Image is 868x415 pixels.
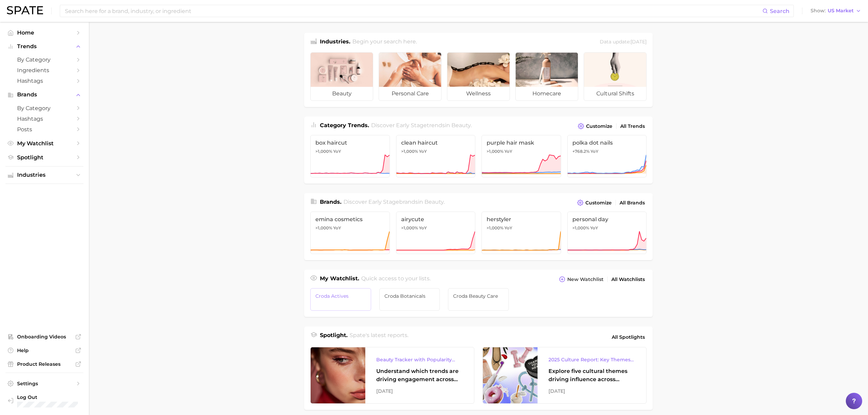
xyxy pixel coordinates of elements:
span: >1,000% [401,225,418,230]
h1: Spotlight. [320,331,348,343]
span: Discover Early Stage brands in . [343,199,445,205]
span: box haircut [315,139,385,146]
a: 2025 Culture Report: Key Themes That Are Shaping Consumer DemandExplore five cultural themes driv... [483,347,647,404]
a: My Watchlist [5,138,83,149]
span: herstyler [487,216,556,223]
span: >1,000% [315,225,332,230]
span: >1,000% [487,225,503,230]
a: emina cosmetics>1,000% YoY [310,212,390,254]
button: Customize [576,121,614,131]
span: by Category [17,105,72,111]
a: Product Releases [5,359,83,369]
span: polka dot nails [572,139,642,146]
span: All Trends [620,123,645,129]
button: New Watchlist [557,275,605,284]
span: Hashtags [17,116,72,122]
a: Help [5,345,83,356]
span: >1,000% [401,149,418,154]
span: airycute [401,216,471,223]
span: by Category [17,56,72,63]
span: All Watchlists [611,277,645,282]
button: ShowUS Market [809,6,863,15]
span: YoY [504,149,512,154]
span: YoY [590,225,598,231]
button: Brands [5,90,83,100]
a: Croda Beauty Care [448,288,509,311]
button: Industries [5,170,83,180]
span: wellness [447,87,510,101]
div: 2025 Culture Report: Key Themes That Are Shaping Consumer Demand [548,356,635,364]
a: Ingredients [5,65,83,76]
h2: Quick access to your lists. [361,275,431,284]
div: [DATE] [548,387,635,395]
span: +768.2% [572,149,589,154]
span: Croda Beauty Care [453,293,504,299]
a: Posts [5,124,83,135]
a: polka dot nails+768.2% YoY [567,135,647,177]
h1: My Watchlist. [320,275,359,284]
a: box haircut>1,000% YoY [310,135,390,177]
span: Product Releases [17,361,72,367]
span: YoY [419,149,427,154]
span: clean haircut [401,139,471,146]
span: All Brands [620,200,645,206]
a: herstyler>1,000% YoY [482,212,561,254]
h1: Industries. [320,38,350,47]
span: >1,000% [315,149,332,154]
span: New Watchlist [567,277,603,282]
div: [DATE] [376,387,463,395]
span: Log Out [17,394,78,400]
div: Data update: [DATE] [600,38,647,47]
span: Settings [17,380,72,387]
span: All Spotlights [612,333,645,341]
span: Customize [586,123,612,129]
span: Category Trends . [320,122,369,129]
span: US Market [828,9,854,13]
div: Explore five cultural themes driving influence across beauty, food, and pop culture. [548,367,635,384]
button: Customize [575,198,613,207]
a: wellness [447,52,510,101]
span: Show [811,9,826,13]
a: cultural shifts [584,52,647,101]
a: purple hair mask>1,000% YoY [482,135,561,177]
a: Croda Actives [310,288,371,311]
span: Discover Early Stage trends in . [371,122,472,129]
span: Hashtags [17,78,72,84]
a: Hashtags [5,113,83,124]
a: Beauty Tracker with Popularity IndexUnderstand which trends are driving engagement across platfor... [310,347,474,404]
img: SPATE [7,6,43,14]
span: Search [770,8,789,14]
a: Settings [5,378,83,389]
span: Spotlight [17,154,72,161]
a: Home [5,27,83,38]
span: Onboarding Videos [17,334,72,340]
a: homecare [515,52,578,101]
span: YoY [504,225,512,231]
span: YoY [419,225,427,231]
a: beauty [310,52,373,101]
span: YoY [333,149,341,154]
span: Posts [17,126,72,133]
h2: Begin your search here. [352,38,417,47]
span: Brands . [320,199,341,205]
span: personal day [572,216,642,223]
a: Hashtags [5,76,83,86]
span: beauty [311,87,373,101]
span: Customize [585,200,612,206]
input: Search here for a brand, industry, or ingredient [64,5,762,17]
span: personal care [379,87,441,101]
a: Log out. Currently logged in with e-mail hannah.kohl@croda.com. [5,392,83,410]
div: Understand which trends are driving engagement across platforms in the skin, hair, makeup, and fr... [376,367,463,384]
a: Spotlight [5,152,83,163]
span: >1,000% [487,149,503,154]
span: emina cosmetics [315,216,385,223]
span: Croda Actives [315,293,366,299]
a: All Brands [618,198,647,207]
span: cultural shifts [584,87,646,101]
span: Industries [17,172,72,178]
a: airycute>1,000% YoY [396,212,476,254]
a: personal day>1,000% YoY [567,212,647,254]
span: homecare [516,87,578,101]
span: Croda botanicals [384,293,435,299]
span: Ingredients [17,67,72,73]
